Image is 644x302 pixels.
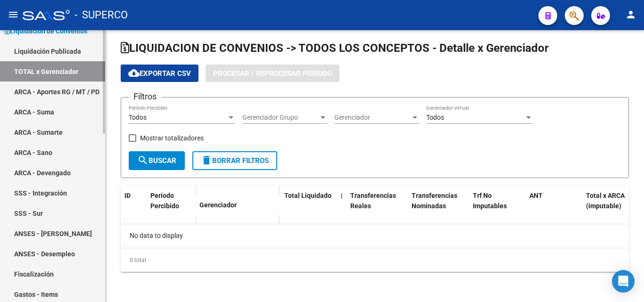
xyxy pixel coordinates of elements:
[196,195,281,215] datatable-header-cell: Gerenciador
[129,114,147,121] span: Todos
[412,192,457,210] span: Transferencias Nominadas
[121,248,629,272] div: 0 total
[473,192,507,210] span: Trf No Imputables
[529,192,543,199] span: ANT
[150,192,179,210] span: Período Percibido
[586,192,625,210] span: Total x ARCA (imputable)
[128,67,140,79] mat-icon: cloud_download
[199,201,237,209] span: Gerenciador
[129,90,161,103] h3: Filtros
[426,114,444,121] span: Todos
[74,5,128,25] span: - SUPERCO
[201,155,212,166] mat-icon: delete
[612,270,635,293] div: Open Intercom Messenger
[350,192,396,210] span: Transferencias Reales
[140,132,204,144] span: Mostrar totalizadores
[526,186,582,227] datatable-header-cell: ANT
[284,192,331,199] span: Total Liquidado
[124,192,131,199] span: ID
[408,186,469,227] datatable-header-cell: Transferencias Nominadas
[469,186,526,227] datatable-header-cell: Trf No Imputables
[121,65,198,82] button: Exportar CSV
[582,186,644,227] datatable-header-cell: Total x ARCA (imputable)
[347,186,408,227] datatable-header-cell: Transferencias Reales
[206,65,339,82] button: Procesar / Reprocesar período
[281,186,337,227] datatable-header-cell: Total Liquidado
[625,9,636,20] mat-icon: person
[341,192,343,199] span: |
[121,41,549,55] span: LIQUIDACION DE CONVENIOS -> TODOS LOS CONCEPTOS - Detalle x Gerenciador
[5,26,87,36] span: Liquidación de Convenios
[137,155,149,166] mat-icon: search
[121,224,629,248] div: No data to display
[8,9,19,20] mat-icon: menu
[201,156,269,165] span: Borrar Filtros
[334,114,411,122] span: Gerenciador
[242,114,319,122] span: Gerenciador Grupo
[129,151,185,170] button: Buscar
[137,156,176,165] span: Buscar
[213,69,332,78] span: Procesar / Reprocesar período
[147,186,182,225] datatable-header-cell: Período Percibido
[128,69,191,78] span: Exportar CSV
[337,186,347,227] datatable-header-cell: |
[192,151,277,170] button: Borrar Filtros
[121,186,147,225] datatable-header-cell: ID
